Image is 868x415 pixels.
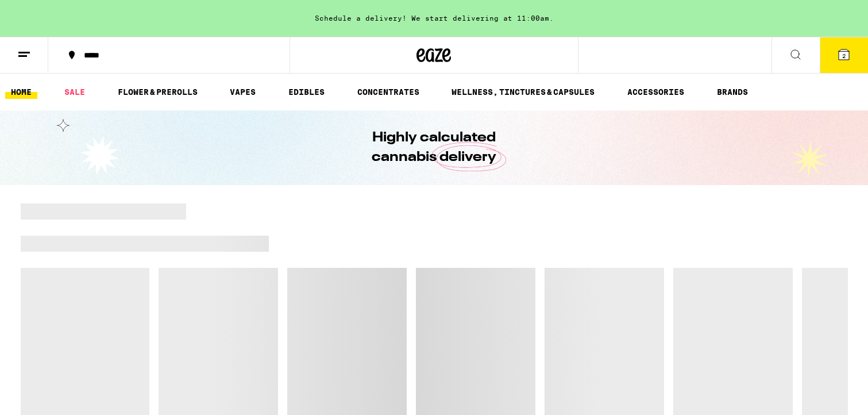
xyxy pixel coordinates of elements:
h1: Highly calculated cannabis delivery [340,128,529,167]
a: HOME [5,85,37,99]
a: WELLNESS, TINCTURES & CAPSULES [446,85,600,99]
a: EDIBLES [283,85,330,99]
a: CONCENTRATES [352,85,425,99]
a: ACCESSORIES [622,85,690,99]
span: 2 [842,52,846,59]
button: 2 [820,37,868,73]
a: SALE [59,85,91,99]
a: BRANDS [711,85,754,99]
a: FLOWER & PREROLLS [112,85,203,99]
a: VAPES [224,85,261,99]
